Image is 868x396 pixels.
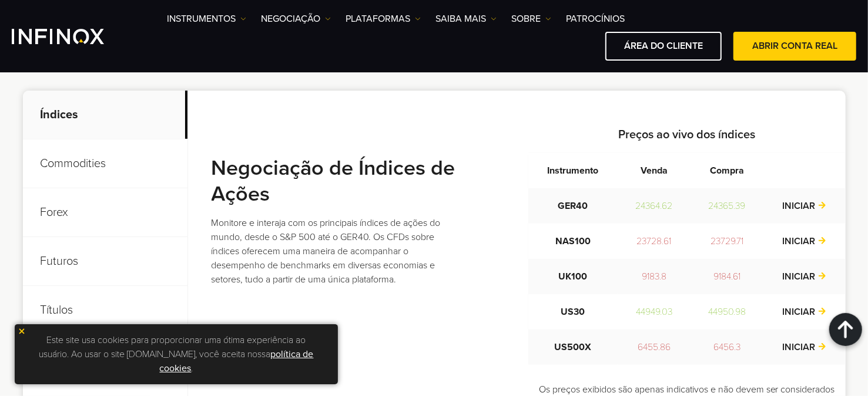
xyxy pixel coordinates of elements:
td: 9184.61 [691,259,764,294]
a: Instrumentos [167,12,246,26]
th: Instrumento [528,153,618,188]
td: 44949.03 [618,294,690,330]
th: Venda [618,153,690,188]
a: NEGOCIAÇÃO [261,12,331,26]
strong: Negociação de Índices de Ações [212,155,455,207]
td: 9183.8 [618,259,690,294]
a: INICIAR [782,306,827,318]
a: INICIAR [782,341,827,353]
a: PLATAFORMAS [346,12,421,26]
td: US500X [528,330,618,365]
td: 23728.61 [618,224,690,259]
strong: Preços ao vivo dos índices [618,128,755,142]
td: GER40 [528,188,618,224]
td: US30 [528,294,618,330]
a: INICIAR [782,271,827,282]
td: 6455.86 [618,330,690,365]
td: UK100 [528,259,618,294]
a: INICIAR [782,200,827,212]
td: 24364.62 [618,188,690,224]
a: INFINOX Logo [12,29,132,44]
a: Saiba mais [435,12,497,26]
p: Futuros [23,237,187,286]
td: 44950.98 [691,294,764,330]
p: Forex [23,188,187,237]
a: SOBRE [511,12,551,26]
p: Índices [23,91,187,139]
a: Patrocínios [566,12,625,26]
a: ABRIR CONTA REAL [733,32,856,61]
td: 24365.39 [691,188,764,224]
td: 6456.3 [691,330,764,365]
p: Commodities [23,139,187,188]
a: INICIAR [782,235,827,247]
th: Compra [691,153,764,188]
p: Títulos [23,286,187,335]
p: Este site usa cookies para proporcionar uma ótima experiência ao usuário. Ao usar o site [DOMAIN_... [21,330,332,378]
p: Monitore e interaja com os principais índices de ações do mundo, desde o S&P 500 até o GER40. Os ... [212,216,465,287]
td: NAS100 [528,224,618,259]
td: 23729.71 [691,224,764,259]
a: ÁREA DO CLIENTE [605,32,722,61]
img: yellow close icon [18,327,26,335]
